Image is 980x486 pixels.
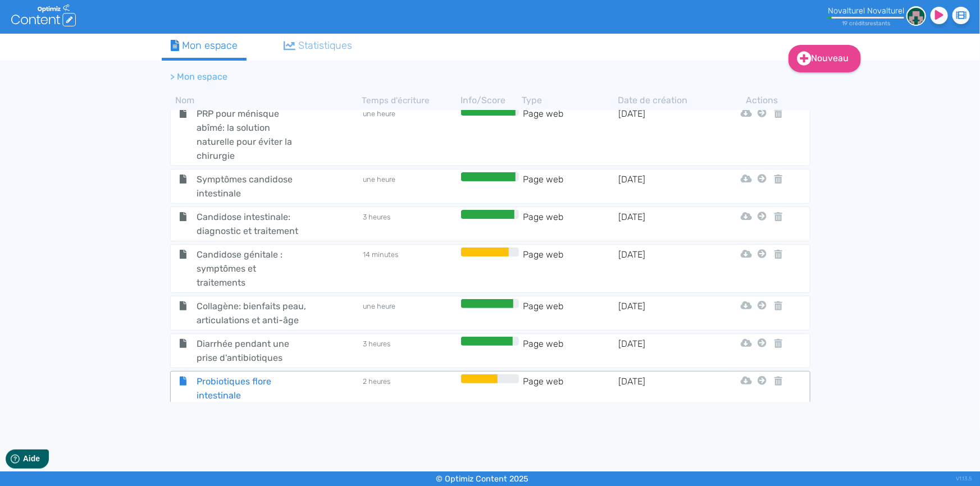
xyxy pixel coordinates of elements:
span: Candidose génitale : symptômes et traitements [188,247,314,290]
td: Page web [522,107,618,163]
div: Statistiques [284,38,352,53]
span: Diarrhée pendant une prise d'antibiotiques [188,337,314,365]
small: 19 crédit restant [842,20,890,27]
span: Candidose intestinale: diagnostic et traitement [188,210,314,238]
th: Info/Score [458,94,522,107]
td: 3 heures [362,210,458,238]
a: Mon espace [162,34,247,61]
td: une heure [362,107,458,163]
span: s [887,20,890,27]
td: [DATE] [618,172,714,200]
td: une heure [362,172,458,200]
td: Page web [522,374,618,402]
img: 22e04db3d87dca63fc0466179962b81d [906,6,926,26]
span: s [865,20,868,27]
span: Collagène: bienfaits peau, articulations et anti-âge [188,299,314,327]
td: [DATE] [618,210,714,238]
td: 2 heures [362,374,458,402]
td: une heure [362,299,458,327]
span: Symptômes candidose intestinale [188,172,314,200]
th: Type [522,94,618,107]
th: Temps d'écriture [362,94,458,107]
th: Actions [755,94,769,107]
td: Page web [522,210,618,238]
th: Date de création [618,94,714,107]
td: Page web [522,299,618,327]
div: V1.13.5 [956,471,972,486]
td: [DATE] [618,107,714,163]
td: [DATE] [618,299,714,327]
td: Page web [522,172,618,200]
a: Statistiques [275,34,361,58]
td: 14 minutes [362,247,458,290]
span: PRP pour ménisque abîmé: la solution naturelle pour éviter la chirurgie [188,107,314,163]
div: Novalturel Novalturel [828,6,904,16]
td: [DATE] [618,374,714,402]
td: Page web [522,337,618,365]
td: [DATE] [618,247,714,290]
a: Nouveau [788,45,861,72]
li: > Mon espace [171,70,228,84]
span: Probiotiques flore intestinale [188,374,314,402]
th: Nom [170,94,362,107]
td: 3 heures [362,337,458,365]
td: [DATE] [618,337,714,365]
nav: breadcrumb [162,63,723,90]
small: © Optimiz Content 2025 [436,474,528,484]
td: Page web [522,247,618,290]
div: Mon espace [171,38,238,53]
